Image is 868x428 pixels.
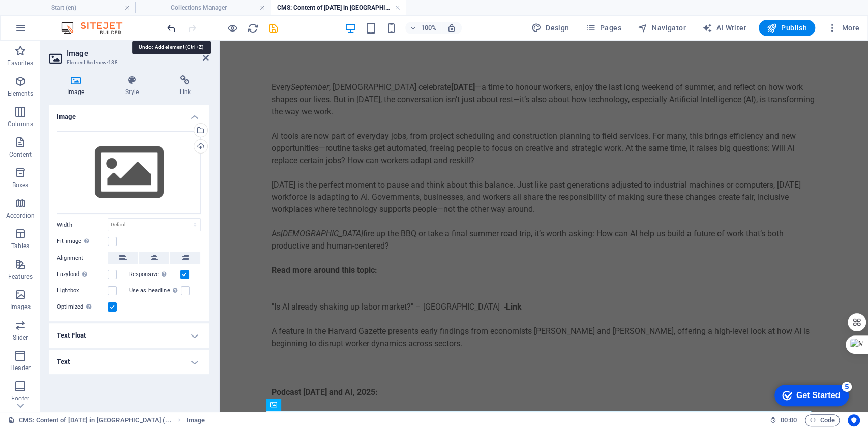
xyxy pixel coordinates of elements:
label: Lightbox [57,285,108,297]
h4: Style [107,75,161,97]
span: Code [810,414,835,426]
p: Accordion [6,211,35,220]
button: More [823,20,863,36]
i: Save (Ctrl+S) [267,22,279,34]
button: Publish [759,20,815,36]
p: Columns [8,120,33,128]
img: Editor Logo [58,22,135,34]
label: Lazyload [57,268,108,281]
label: Width [57,222,108,228]
label: Responsive [129,268,180,281]
button: AI Writer [698,20,751,36]
h4: CMS: Content of [DATE] in [GEOGRAPHIC_DATA] (... [271,2,406,13]
span: Pages [585,23,621,33]
span: Click to select. Double-click to edit [187,414,205,426]
p: Footer [11,394,29,403]
p: Features [8,272,33,281]
h4: Image [49,75,107,97]
span: : [788,416,789,424]
div: Get Started [30,11,74,20]
label: Use as headline [129,285,181,297]
button: save [267,22,279,34]
button: reload [247,22,259,34]
p: Content [9,150,32,159]
button: Code [805,414,840,426]
i: On resize automatically adjust zoom level to fit chosen device. [447,23,456,33]
label: Optimized [57,301,108,313]
span: 00 00 [781,414,796,426]
span: Navigator [638,23,686,33]
nav: breadcrumb [187,414,205,426]
p: Slider [13,333,28,342]
h4: Link [161,75,209,97]
div: Select files from the file manager, stock photos, or upload file(s) [57,131,201,215]
span: More [827,23,859,33]
div: Design (Ctrl+Alt+Y) [527,20,574,36]
button: Navigator [634,20,690,36]
div: 5 [75,2,85,12]
p: Elements [8,89,34,98]
p: Tables [11,242,29,250]
button: undo [165,22,177,34]
label: Alignment [57,252,108,264]
button: Usercentrics [848,414,860,426]
h4: Image [49,105,209,123]
div: Get Started 5 items remaining, 0% complete [8,5,82,26]
p: Favorites [7,59,33,67]
p: Boxes [12,181,29,189]
p: Images [10,303,31,311]
button: Design [527,20,574,36]
h4: Collections Manager [135,2,271,13]
button: Pages [581,20,625,36]
h3: Element #ed-new-188 [67,58,189,67]
span: Design [531,23,570,33]
button: Click here to leave preview mode and continue editing [226,22,238,34]
h6: 100% [421,22,437,34]
span: AI Writer [702,23,746,33]
button: 100% [405,22,441,34]
span: Publish [767,23,807,33]
h4: Text Float [49,323,209,348]
i: Reload page [247,22,259,34]
a: Click to cancel selection. Double-click to open Pages [8,414,172,426]
h4: Text [49,350,209,374]
label: Fit image [57,235,108,248]
h6: Session time [770,414,797,426]
h2: Image [67,49,209,58]
p: Header [10,364,31,372]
